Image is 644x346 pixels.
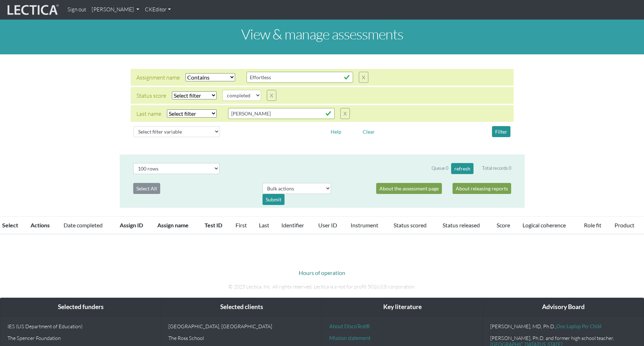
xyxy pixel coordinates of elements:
[236,222,247,228] a: First
[340,108,350,119] button: X
[7,323,154,329] p: IES (US Department of Education)
[483,298,644,316] div: Advisory Board
[556,323,601,329] a: One Laptop Per Child
[6,3,59,17] img: lecticalive
[322,298,483,316] div: Key literature
[168,335,315,341] p: The Ross School
[115,217,153,234] th: Assign ID
[0,298,161,316] div: Selected funders
[453,183,511,194] a: About releasing reports
[492,126,510,137] button: Filter
[394,222,427,228] a: Status scored
[153,217,200,234] th: Assign name
[7,335,154,341] p: The Spencer Foundation
[142,3,174,17] a: CKEditor
[136,91,166,100] div: Status score
[259,222,269,228] a: Last
[359,72,368,83] button: X
[318,222,337,228] a: User ID
[584,222,601,228] a: Role fit
[351,222,378,228] a: Instrument
[267,90,276,101] button: X
[168,323,315,329] p: [GEOGRAPHIC_DATA], [GEOGRAPHIC_DATA]
[443,222,480,228] a: Status released
[523,222,566,228] a: Logical coherence
[136,109,161,118] div: Last name
[432,163,511,174] div: Queue 0 Total records 0
[329,335,370,341] a: Mission statement
[615,222,634,228] a: Product
[136,73,180,82] div: Assignment name
[64,222,103,228] a: Date completed
[329,323,370,329] a: About DiscoTest®
[125,283,519,291] p: © 2025 Lectica, Inc. All rights reserved. Lectica is a not for profit 501(c)(3) corporation.
[328,128,345,134] a: Help
[161,298,322,316] div: Selected clients
[376,183,442,194] a: About the assessment page
[359,126,378,137] button: Clear
[328,126,345,137] button: Help
[281,222,304,228] a: Identifier
[65,3,89,17] a: Sign out
[263,194,285,205] div: Submit
[26,217,59,234] th: Actions
[89,3,142,17] a: [PERSON_NAME]
[299,269,345,276] a: Hours of operation
[451,163,473,174] button: refresh
[200,217,231,234] th: Test ID
[497,222,510,228] a: Score
[133,183,160,194] button: Select All
[490,323,637,329] p: [PERSON_NAME], MD, Ph.D.,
